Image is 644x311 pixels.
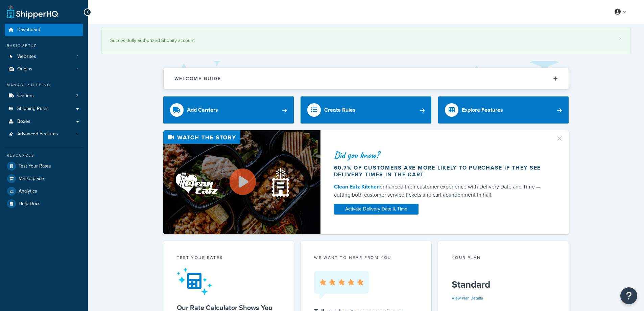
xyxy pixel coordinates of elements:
a: Analytics [5,185,83,197]
div: Explore Features [462,105,503,115]
span: Test Your Rates [19,163,51,169]
div: Create Rules [324,105,356,115]
li: Origins [5,63,83,75]
div: Did you know? [334,150,548,160]
span: Boxes [17,119,30,125]
a: Carriers3 [5,90,83,102]
li: Carriers [5,90,83,102]
span: Origins [17,66,32,72]
button: Welcome Guide [164,68,569,89]
span: 1 [77,54,78,60]
a: Test Your Rates [5,160,83,172]
span: 3 [76,131,78,137]
span: Carriers [17,93,34,99]
span: Advanced Features [17,131,58,137]
div: enhanced their customer experience with Delivery Date and Time — cutting both customer service ti... [334,183,548,199]
span: Help Docs [19,201,41,207]
div: Resources [5,153,83,158]
a: × [619,36,622,41]
p: we want to hear from you [314,254,418,261]
span: Dashboard [17,27,40,33]
div: Your Plan [452,254,555,262]
a: Explore Features [438,96,569,124]
a: Marketplace [5,173,83,185]
a: Activate Delivery Date & Time [334,204,419,215]
span: Websites [17,54,36,60]
a: Websites1 [5,50,83,63]
li: Advanced Features [5,128,83,140]
a: Add Carriers [163,96,294,124]
h5: Standard [452,279,555,290]
div: Basic Setup [5,43,83,49]
li: Websites [5,50,83,63]
a: Origins1 [5,63,83,75]
a: Dashboard [5,24,83,36]
span: Marketplace [19,176,44,182]
a: Clean Eatz Kitchen [334,183,380,191]
div: 60.7% of customers are more likely to purchase if they see delivery times in the cart [334,164,548,178]
a: Create Rules [301,96,431,124]
a: View Plan Details [452,295,483,301]
a: Advanced Features3 [5,128,83,140]
div: Add Carriers [187,105,218,115]
a: Boxes [5,115,83,128]
a: Shipping Rules [5,103,83,115]
span: Analytics [19,188,37,194]
button: Open Resource Center [620,287,637,304]
div: Successfully authorized Shopify account [110,36,622,45]
a: Help Docs [5,198,83,210]
span: 1 [77,66,78,72]
div: Manage Shipping [5,82,83,88]
h2: Welcome Guide [174,76,221,81]
span: Shipping Rules [17,106,49,112]
span: 3 [76,93,78,99]
div: Test your rates [177,254,281,262]
img: Video thumbnail [163,130,320,234]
